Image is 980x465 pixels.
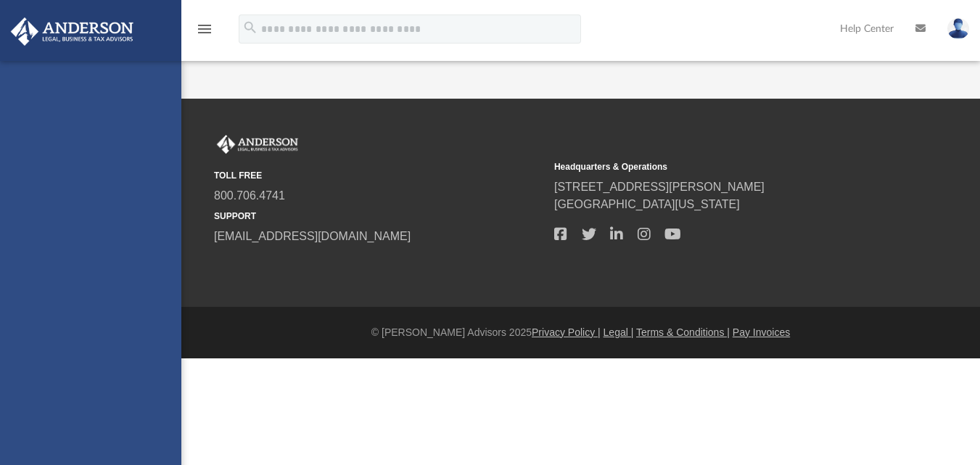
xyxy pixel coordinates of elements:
div: © [PERSON_NAME] Advisors 2025 [181,325,980,340]
small: TOLL FREE [214,169,544,182]
small: SUPPORT [214,210,544,223]
a: Privacy Policy | [532,326,601,338]
a: Terms & Conditions | [636,326,730,338]
a: Legal | [604,326,634,338]
i: search [242,20,258,36]
img: Anderson Advisors Platinum Portal [214,135,301,154]
a: [EMAIL_ADDRESS][DOMAIN_NAME] [214,230,411,242]
small: Headquarters & Operations [554,160,884,173]
a: Pay Invoices [733,326,790,338]
a: 800.706.4741 [214,189,285,202]
i: menu [196,20,213,38]
a: menu [196,28,213,38]
a: [STREET_ADDRESS][PERSON_NAME] [554,181,765,193]
img: Anderson Advisors Platinum Portal [7,17,138,46]
a: [GEOGRAPHIC_DATA][US_STATE] [554,198,740,210]
img: User Pic [947,18,969,39]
